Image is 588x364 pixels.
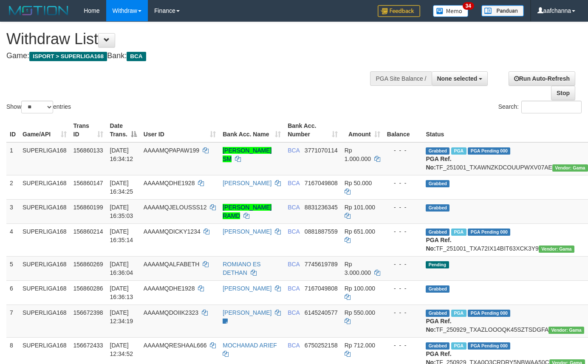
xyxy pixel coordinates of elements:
td: 3 [6,199,19,223]
div: - - - [387,284,419,293]
td: SUPERLIGA168 [19,256,70,280]
b: PGA Ref. No: [426,237,451,252]
span: AAAAMQDHE1928 [144,285,195,292]
td: 7 [6,305,19,337]
a: [PERSON_NAME] [223,228,271,235]
span: AAAAMQRESHAAL666 [144,342,207,349]
h4: Game: Bank: [6,52,384,60]
label: Show entries [6,101,71,113]
span: 156860269 [73,261,103,268]
a: [PERSON_NAME] [223,309,271,316]
span: Rp 50.000 [345,180,372,186]
span: Copy 7745619789 to clipboard [305,261,338,268]
span: 156672433 [73,342,103,349]
td: SUPERLIGA168 [19,199,70,223]
td: SUPERLIGA168 [19,223,70,256]
h1: Withdraw List [6,31,384,48]
span: BCA [288,342,300,349]
span: PGA Pending [468,229,510,236]
span: Vendor URL: https://trx31.1velocity.biz [548,327,584,334]
b: PGA Ref. No: [426,318,451,333]
span: AAAAMQJELOUSSS12 [144,204,207,211]
div: - - - [387,260,419,268]
span: 156672398 [73,309,103,316]
span: Copy 3771070114 to clipboard [305,147,338,154]
span: [DATE] 16:35:14 [110,228,133,243]
span: PGA Pending [468,310,510,317]
span: [DATE] 12:34:52 [110,342,133,357]
th: Bank Acc. Number: activate to sort column ascending [284,118,341,142]
span: Grabbed [426,229,449,236]
span: Marked by aafsoycanthlai [451,147,466,155]
input: Search: [521,101,582,113]
td: 5 [6,256,19,280]
th: User ID: activate to sort column ascending [140,118,219,142]
img: panduan.png [481,5,524,17]
span: Rp 101.000 [345,204,375,211]
span: Rp 3.000.000 [345,261,371,276]
span: AAAAMQDOIIK2323 [144,309,198,316]
div: - - - [387,146,419,155]
span: [DATE] 16:36:04 [110,261,133,276]
span: Rp 550.000 [345,309,375,316]
span: Pending [426,261,449,268]
td: 4 [6,223,19,256]
a: ROMIANO ES DETHAN [223,261,260,276]
span: Grabbed [426,285,449,293]
span: Grabbed [426,147,449,155]
span: Marked by aafsoycanthlai [451,342,466,350]
span: BCA [288,147,300,154]
span: Rp 712.000 [345,342,375,349]
th: Bank Acc. Name: activate to sort column ascending [219,118,284,142]
span: Copy 6145240577 to clipboard [305,309,338,316]
span: BCA [288,228,300,235]
th: Amount: activate to sort column ascending [341,118,384,142]
span: BCA [288,285,300,292]
img: Feedback.jpg [378,5,420,17]
td: 6 [6,280,19,305]
td: SUPERLIGA168 [19,142,70,175]
a: [PERSON_NAME] [223,180,271,186]
span: PGA Pending [468,147,510,155]
img: MOTION_logo.png [6,4,71,17]
td: 2 [6,175,19,199]
th: Game/API: activate to sort column ascending [19,118,70,142]
span: [DATE] 16:34:12 [110,147,133,162]
div: - - - [387,341,419,350]
th: ID [6,118,19,142]
span: 156860133 [73,147,103,154]
span: Grabbed [426,204,449,212]
span: Copy 7167049808 to clipboard [305,180,338,186]
span: [DATE] 16:36:13 [110,285,133,300]
button: None selected [432,71,488,86]
div: PGA Site Balance / [370,71,431,86]
a: [PERSON_NAME] [223,285,271,292]
span: AAAAMQPAPAW199 [144,147,199,154]
div: - - - [387,227,419,236]
span: Grabbed [426,310,449,317]
span: Copy 8831236345 to clipboard [305,204,338,211]
label: Search: [498,101,582,113]
img: Button%20Memo.svg [433,5,469,17]
span: Copy 7167049808 to clipboard [305,285,338,292]
span: Grabbed [426,180,449,187]
span: BCA [288,180,300,186]
span: Vendor URL: https://trx31.1velocity.biz [552,164,588,172]
span: Rp 1.000.000 [345,147,371,162]
span: Rp 651.000 [345,228,375,235]
span: Vendor URL: https://trx31.1velocity.biz [539,245,574,253]
span: Grabbed [426,342,449,350]
td: SUPERLIGA168 [19,305,70,337]
span: 156860214 [73,228,103,235]
th: Balance [384,118,423,142]
span: PGA Pending [468,342,510,350]
span: Rp 100.000 [345,285,375,292]
td: SUPERLIGA168 [19,280,70,305]
span: [DATE] 16:35:03 [110,204,133,219]
td: 1 [6,142,19,175]
span: AAAAMQALFABETH [144,261,199,268]
span: BCA [288,261,300,268]
span: [DATE] 16:34:25 [110,180,133,195]
span: ISPORT > SUPERLIGA168 [29,52,107,61]
span: BCA [288,204,300,211]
